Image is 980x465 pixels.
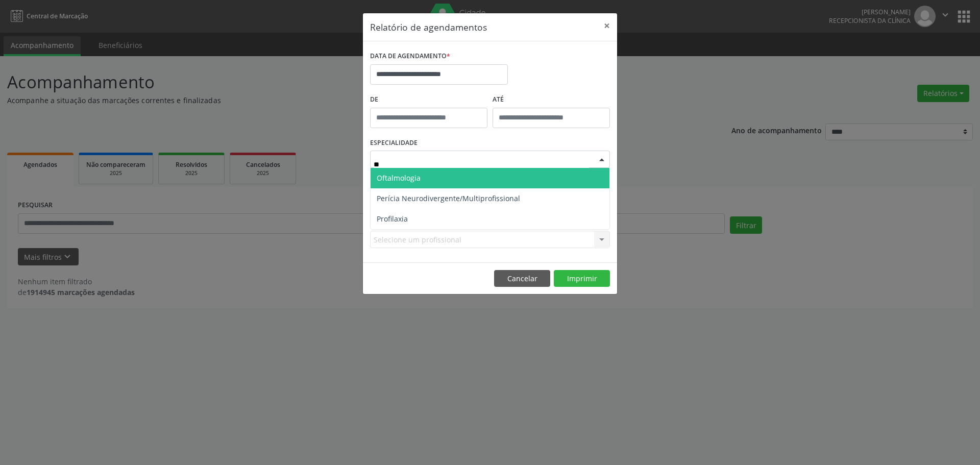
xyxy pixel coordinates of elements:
span: Oftalmologia [377,173,421,183]
h5: Relatório de agendamentos [370,20,487,34]
button: Cancelar [494,270,550,287]
span: Perícia Neurodivergente/Multiprofissional [377,193,520,203]
label: DATA DE AGENDAMENTO [370,48,450,64]
button: Close [597,13,617,38]
label: ESPECIALIDADE [370,135,418,151]
label: ATÉ [493,92,610,108]
span: Profilaxia [377,214,408,224]
label: De [370,92,487,108]
button: Imprimir [554,270,610,287]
